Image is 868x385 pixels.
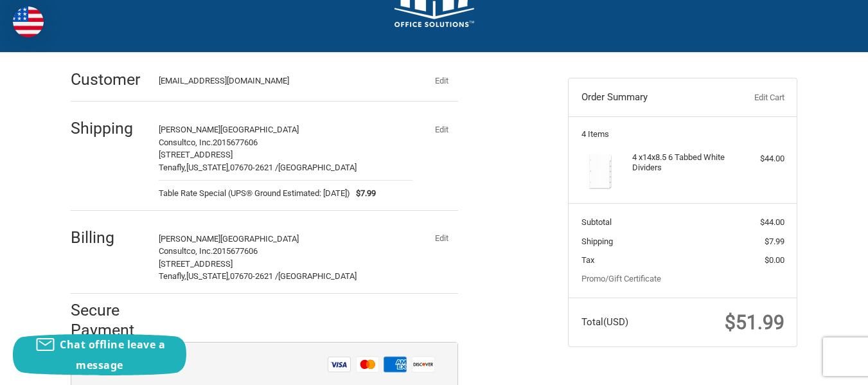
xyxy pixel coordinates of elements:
span: [US_STATE], [186,271,230,281]
span: $51.99 [725,311,784,334]
button: Edit [425,71,458,89]
button: Edit [425,229,458,247]
a: Edit Cart [720,91,784,104]
span: 2015677606 [213,246,258,256]
h3: Order Summary [581,91,721,104]
h3: 4 Items [581,129,784,139]
span: Table Rate Special (UPS® Ground Estimated: [DATE]) [159,187,350,200]
a: Promo/Gift Certificate [581,274,661,283]
span: Tenafly, [159,163,186,172]
span: $44.00 [760,217,784,227]
span: [STREET_ADDRESS] [159,259,233,269]
span: Shipping [581,237,613,246]
span: [GEOGRAPHIC_DATA] [220,234,299,244]
span: [PERSON_NAME] [159,234,220,244]
h2: Secure Payment [71,300,157,341]
span: Consultco, Inc. [159,138,213,147]
span: [STREET_ADDRESS] [159,150,233,159]
span: Tax [581,255,594,265]
h2: Billing [71,228,146,247]
span: Total (USD) [581,316,628,328]
h2: Shipping [71,118,146,138]
button: Chat offline leave a message [13,334,186,375]
span: $7.99 [350,187,376,200]
span: [PERSON_NAME] [159,125,220,134]
span: 2015677606 [213,138,258,147]
span: 07670-2621 / [230,163,278,172]
h4: 4 x 14x8.5 6 Tabbed White Dividers [632,152,731,174]
span: [US_STATE], [186,163,230,172]
img: duty and tax information for United States [13,6,44,37]
span: Subtotal [581,217,612,227]
div: [EMAIL_ADDRESS][DOMAIN_NAME] [159,75,400,87]
div: $44.00 [734,152,784,165]
span: [GEOGRAPHIC_DATA] [278,271,357,281]
span: $7.99 [765,237,784,246]
button: Edit [425,120,458,138]
span: $0.00 [765,255,784,265]
span: [GEOGRAPHIC_DATA] [220,125,299,134]
span: Chat offline leave a message [60,337,165,372]
h2: Customer [71,69,146,89]
span: 07670-2621 / [230,271,278,281]
span: Consultco, Inc. [159,246,213,256]
span: [GEOGRAPHIC_DATA] [278,163,357,172]
span: Tenafly, [159,271,186,281]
